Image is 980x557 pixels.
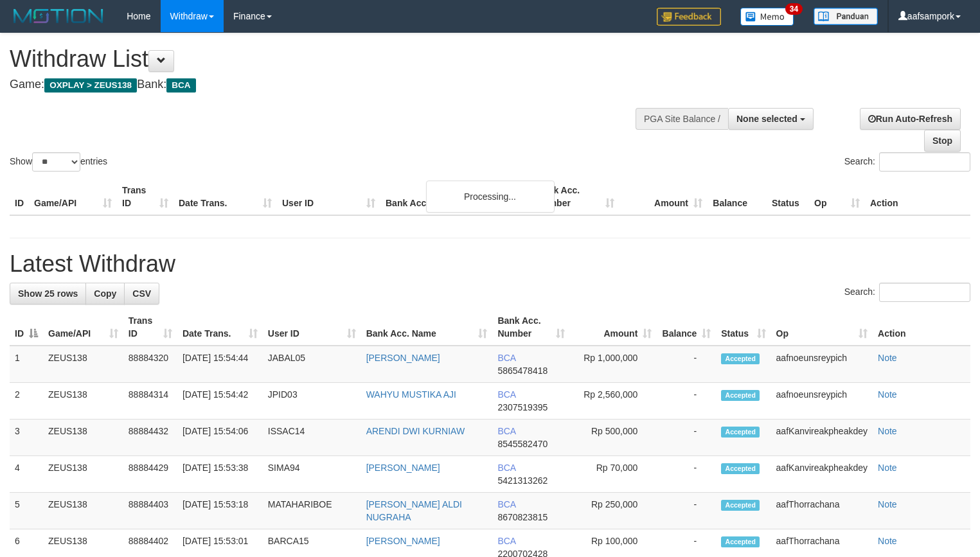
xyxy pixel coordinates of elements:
[177,383,263,420] td: [DATE] 15:54:42
[657,346,716,383] td: -
[570,309,657,346] th: Amount: activate to sort column ascending
[366,426,465,436] a: ARENDI DWI KURNIAW
[721,463,760,474] span: Accepted
[10,309,43,346] th: ID: activate to sort column descending
[736,114,797,124] span: None selected
[879,152,970,172] input: Search:
[43,493,123,529] td: ZEUS138
[18,288,78,299] span: Show 25 rows
[497,536,515,546] span: BCA
[263,309,361,346] th: User ID: activate to sort column ascending
[619,179,708,215] th: Amount
[570,420,657,456] td: Rp 500,000
[263,493,361,529] td: MATAHARIBOE
[657,8,721,26] img: Feedback.jpg
[771,456,873,493] td: aafKanvireakpheakdey
[771,493,873,529] td: aafThorrachana
[844,152,970,172] label: Search:
[174,179,277,215] th: Date Trans.
[366,499,462,522] a: [PERSON_NAME] ALDI NUGRAHA
[366,463,440,473] a: [PERSON_NAME]
[85,283,125,305] a: Copy
[43,420,123,456] td: ZEUS138
[43,456,123,493] td: ZEUS138
[708,179,767,215] th: Balance
[878,353,897,363] a: Note
[10,78,641,91] h4: Game: Bank:
[10,456,43,493] td: 4
[123,493,177,529] td: 88884403
[809,179,865,215] th: Op
[860,108,961,130] a: Run Auto-Refresh
[570,383,657,420] td: Rp 2,560,000
[728,108,814,130] button: None selected
[177,420,263,456] td: [DATE] 15:54:06
[124,283,159,305] a: CSV
[814,8,878,25] img: panduan.png
[166,78,195,93] span: BCA
[10,152,107,172] label: Show entries
[924,130,961,152] a: Stop
[497,512,548,522] span: Copy 8670823815 to clipboard
[873,309,970,346] th: Action
[657,383,716,420] td: -
[380,179,531,215] th: Bank Acc. Name
[570,456,657,493] td: Rp 70,000
[366,536,440,546] a: [PERSON_NAME]
[785,3,803,15] span: 34
[879,283,970,302] input: Search:
[426,181,555,213] div: Processing...
[10,179,29,215] th: ID
[10,346,43,383] td: 1
[44,78,137,93] span: OXPLAY > ZEUS138
[361,309,493,346] th: Bank Acc. Name: activate to sort column ascending
[721,353,760,364] span: Accepted
[657,456,716,493] td: -
[123,383,177,420] td: 88884314
[132,288,151,299] span: CSV
[844,283,970,302] label: Search:
[878,463,897,473] a: Note
[43,309,123,346] th: Game/API: activate to sort column ascending
[177,309,263,346] th: Date Trans.: activate to sort column ascending
[263,346,361,383] td: JABAL05
[531,179,619,215] th: Bank Acc. Number
[29,179,117,215] th: Game/API
[740,8,794,26] img: Button%20Memo.svg
[497,475,548,486] span: Copy 5421313262 to clipboard
[277,179,380,215] th: User ID
[497,353,515,363] span: BCA
[10,420,43,456] td: 3
[32,152,80,172] select: Showentries
[497,366,548,376] span: Copy 5865478418 to clipboard
[123,309,177,346] th: Trans ID: activate to sort column ascending
[10,383,43,420] td: 2
[123,456,177,493] td: 88884429
[721,536,760,547] span: Accepted
[10,283,86,305] a: Show 25 rows
[865,179,970,215] th: Action
[366,389,456,400] a: WAHYU MUSTIKA AJI
[123,420,177,456] td: 88884432
[497,439,548,449] span: Copy 8545582470 to clipboard
[263,456,361,493] td: SIMA94
[177,346,263,383] td: [DATE] 15:54:44
[878,426,897,436] a: Note
[657,493,716,529] td: -
[10,6,107,26] img: MOTION_logo.png
[10,251,970,277] h1: Latest Withdraw
[123,346,177,383] td: 88884320
[177,493,263,529] td: [DATE] 15:53:18
[497,426,515,436] span: BCA
[94,288,116,299] span: Copy
[771,420,873,456] td: aafKanvireakpheakdey
[10,493,43,529] td: 5
[878,389,897,400] a: Note
[771,309,873,346] th: Op: activate to sort column ascending
[767,179,809,215] th: Status
[771,346,873,383] td: aafnoeunsreypich
[716,309,771,346] th: Status: activate to sort column ascending
[263,420,361,456] td: ISSAC14
[570,493,657,529] td: Rp 250,000
[721,390,760,401] span: Accepted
